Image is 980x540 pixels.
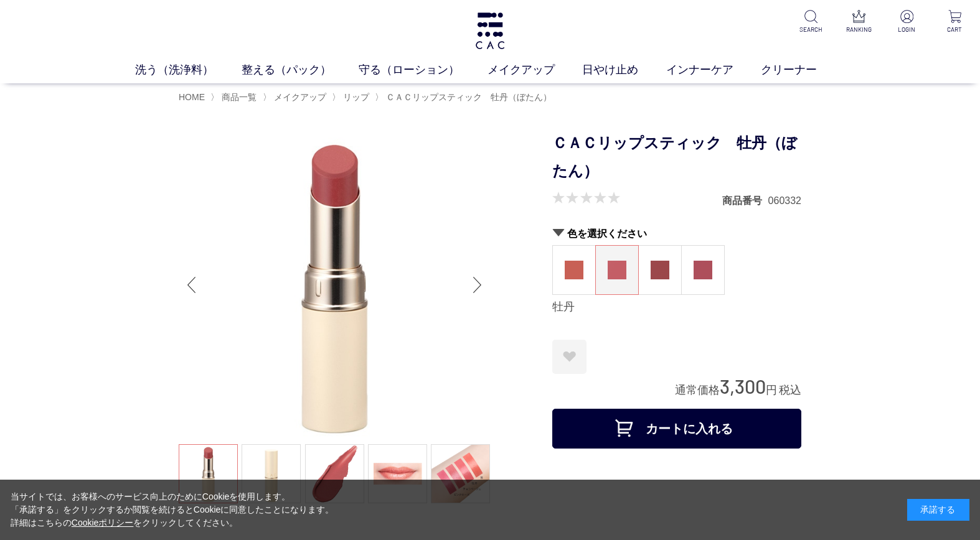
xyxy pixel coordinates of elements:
[11,490,334,529] div: 当サイトでは、お客様へのサービス向上のためにCookieを使用します。 「承諾する」をクリックするか閲覧を続けるとCookieに同意したことになります。 詳細はこちらの をクリックしてください。
[359,62,487,78] a: 守る（ローション）
[907,499,969,521] div: 承諾する
[582,62,666,78] a: 日やけ止め
[892,10,922,34] a: LOGIN
[271,92,326,102] a: メイクアップ
[940,10,970,34] a: CART
[553,246,595,294] a: 茜
[552,129,801,185] h1: ＣＡＣリップスティック 牡丹（ぼたん）
[552,409,801,449] button: カートに入れる
[761,62,844,78] a: クリーナー
[552,227,801,240] h2: 色を選択ください
[844,10,874,34] a: RANKING
[608,261,626,279] img: 牡丹
[766,384,777,396] span: 円
[341,92,369,102] a: リップ
[242,62,359,78] a: 整える（パック）
[666,62,761,78] a: インナーケア
[682,246,724,294] a: ピンクローズ
[274,92,326,102] span: メイクアップ
[779,384,801,396] span: 税込
[488,62,582,78] a: メイクアップ
[474,12,506,49] img: logo
[72,518,134,528] a: Cookieポリシー
[343,92,369,102] span: リップ
[179,92,205,102] a: HOME
[332,91,372,103] li: 〉
[651,261,669,279] img: チョコベージュ
[179,260,204,310] div: Previous slide
[768,194,801,207] dd: 060332
[179,129,490,440] img: ＣＡＣリップスティック 牡丹（ぼたん） 牡丹
[675,384,720,396] span: 通常価格
[940,25,970,34] p: CART
[210,91,260,103] li: 〉
[796,25,826,34] p: SEARCH
[638,245,682,295] dl: チョコベージュ
[720,375,766,398] span: 3,300
[384,92,552,102] a: ＣＡＣリップスティック 牡丹（ぼたん）
[386,92,552,102] span: ＣＡＣリップスティック 牡丹（ぼたん）
[222,92,257,102] span: 商品一覧
[552,245,596,295] dl: 茜
[263,91,329,103] li: 〉
[844,25,874,34] p: RANKING
[135,62,241,78] a: 洗う（洗浄料）
[565,261,583,279] img: 茜
[892,25,922,34] p: LOGIN
[639,246,681,294] a: チョコベージュ
[722,194,768,207] dt: 商品番号
[681,245,725,295] dl: ピンクローズ
[375,91,555,103] li: 〉
[219,92,257,102] a: 商品一覧
[796,10,826,34] a: SEARCH
[694,261,712,279] img: ピンクローズ
[465,260,490,310] div: Next slide
[552,340,587,374] a: お気に入りに登録する
[595,245,639,295] dl: 牡丹
[552,300,801,315] div: 牡丹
